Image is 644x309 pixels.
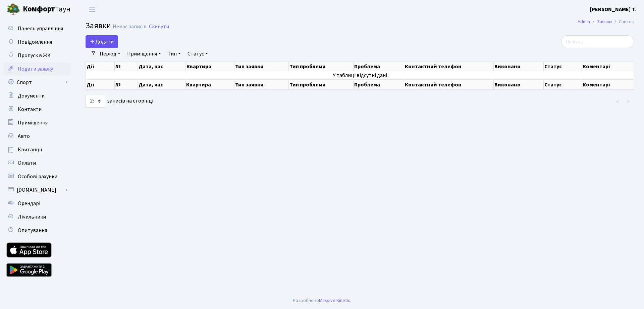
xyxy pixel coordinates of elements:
a: Скинути [149,24,169,30]
a: Пропуск в ЖК [3,49,70,62]
span: Орендарі [18,200,40,207]
a: Спорт [3,76,70,89]
th: Тип заявки [234,62,289,71]
b: Комфорт [23,4,55,14]
span: Особові рахунки [18,173,57,180]
th: Тип заявки [234,80,289,90]
span: Приміщення [18,119,48,126]
a: Тип [165,48,183,60]
span: Заявки [86,20,111,32]
a: Панель управління [3,22,70,35]
select: записів на сторінці [86,95,105,108]
th: Статус [544,62,582,71]
a: Massive Kinetic [319,297,350,304]
button: Переключити навігацію [84,4,101,15]
a: Авто [3,129,70,143]
a: Документи [3,89,70,103]
a: Admin [578,18,590,25]
span: Таун [23,4,70,15]
th: Тип проблеми [289,62,354,71]
a: Приміщення [124,48,164,60]
th: Дата, час [138,80,186,90]
li: Список [612,18,634,26]
span: Авто [18,132,30,140]
nav: breadcrumb [568,15,644,29]
th: Коментарі [582,80,634,90]
th: Виконано [494,80,544,90]
th: Статус [544,80,582,90]
th: № [115,80,138,90]
div: Розроблено . [293,297,351,304]
span: Контакти [18,106,42,113]
a: [DOMAIN_NAME] [3,183,70,197]
a: Особові рахунки [3,170,70,183]
span: Оплати [18,159,36,167]
a: Лічильники [3,210,70,224]
th: Дії [86,80,115,90]
a: Заявки [597,18,612,25]
span: Пропуск в ЖК [18,52,51,59]
a: Оплати [3,156,70,170]
a: Контакти [3,103,70,116]
b: [PERSON_NAME] Т. [590,6,636,13]
th: Проблема [354,62,404,71]
a: Опитування [3,224,70,237]
th: Тип проблеми [289,80,354,90]
label: записів на сторінці [86,95,153,108]
a: Повідомлення [3,35,70,49]
th: Квартира [185,80,234,90]
span: Повідомлення [18,38,52,46]
span: Панель управління [18,25,63,32]
span: Квитанції [18,146,42,153]
th: Квартира [186,62,235,71]
th: Дії [86,62,115,71]
th: Виконано [494,62,544,71]
a: [PERSON_NAME] Т. [590,5,636,13]
a: Квитанції [3,143,70,156]
a: Подати заявку [3,62,70,76]
a: Статус [185,48,211,60]
img: logo.png [7,3,20,16]
span: Подати заявку [18,65,53,73]
span: Додати [90,38,114,45]
th: Контактний телефон [404,80,494,90]
div: Немає записів. [113,24,148,30]
a: Додати [86,35,118,48]
span: Документи [18,92,45,100]
span: Опитування [18,227,47,234]
a: Період [97,48,123,60]
a: Орендарі [3,197,70,210]
span: Лічильники [18,213,46,221]
input: Пошук... [561,35,634,48]
th: Проблема [354,80,404,90]
a: Приміщення [3,116,70,129]
th: Коментарі [582,62,634,71]
th: № [115,62,138,71]
td: У таблиці відсутні дані [86,71,634,79]
th: Дата, час [138,62,186,71]
th: Контактний телефон [404,62,494,71]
